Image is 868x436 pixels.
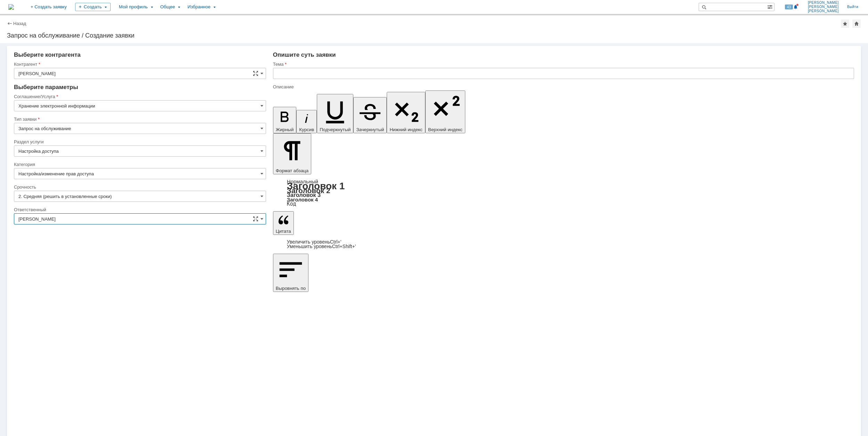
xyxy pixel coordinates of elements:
[14,207,265,212] div: Ответственный
[8,4,14,10] a: Перейти на домашнюю страницу
[276,286,306,291] span: Выровнять по
[287,179,318,184] a: Нормальный
[273,107,297,133] button: Жирный
[13,21,26,26] a: Назад
[356,127,384,132] span: Зачеркнутый
[273,85,853,89] div: Описание
[808,9,839,13] span: [PERSON_NAME]
[808,5,839,9] span: [PERSON_NAME]
[353,97,387,133] button: Зачеркнутый
[14,62,265,66] div: Контрагент
[273,254,308,292] button: Выровнять по
[253,216,258,222] span: Сложная форма
[425,90,465,133] button: Верхний индекс
[7,32,861,39] div: Запрос на обслуживание / Создание заявки
[253,71,258,76] span: Сложная форма
[276,229,291,234] span: Цитата
[273,211,294,235] button: Цитата
[387,92,425,133] button: Нижний индекс
[287,181,345,191] a: Заголовок 1
[276,168,308,173] span: Формат абзаца
[330,239,341,245] span: Ctrl+'
[75,3,111,11] div: Создать
[273,240,854,249] div: Цитата
[14,51,81,58] span: Выберите контрагента
[287,201,296,207] a: Код
[14,185,265,189] div: Срочность
[14,84,78,90] span: Выберите параметры
[273,51,336,58] span: Опишите суть заявки
[389,127,423,132] span: Нижний индекс
[287,239,341,245] a: Increase
[14,94,265,99] div: Соглашение/Услуга
[14,140,265,144] div: Раздел услуги
[273,179,854,206] div: Формат абзаца
[320,127,351,132] span: Подчеркнутый
[428,127,463,132] span: Верхний индекс
[808,1,839,5] span: [PERSON_NAME]
[852,19,861,28] div: Сделать домашней страницей
[287,187,330,195] a: Заголовок 2
[273,133,311,174] button: Формат абзаца
[296,110,317,133] button: Курсив
[299,127,314,132] span: Курсив
[287,192,321,198] a: Заголовок 3
[841,19,849,28] div: Добавить в избранное
[273,62,853,66] div: Тема
[14,117,265,121] div: Тип заявки
[767,3,774,10] span: Расширенный поиск
[785,5,793,9] span: 43
[317,94,353,133] button: Подчеркнутый
[14,162,265,167] div: Категория
[287,244,356,249] a: Decrease
[332,244,356,249] span: Ctrl+Shift+'
[287,197,318,203] a: Заголовок 4
[276,127,294,132] span: Жирный
[8,4,14,10] img: logo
